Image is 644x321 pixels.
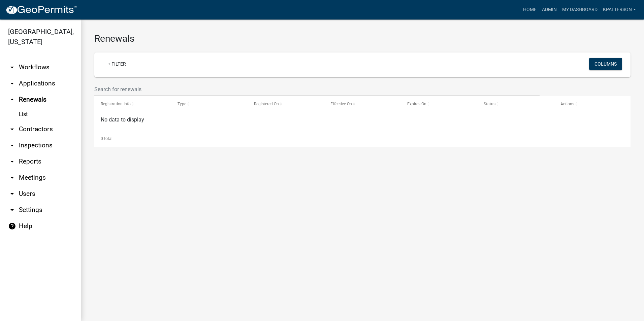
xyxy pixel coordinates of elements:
[94,113,631,130] div: No data to display
[102,58,131,70] a: + Filter
[8,125,16,133] i: arrow_drop_down
[8,79,16,87] i: arrow_drop_down
[8,174,16,182] i: arrow_drop_down
[8,141,16,149] i: arrow_drop_down
[94,82,540,96] input: Search for renewals
[248,96,324,112] datatable-header-cell: Registered On
[8,96,16,104] i: arrow_drop_up
[324,96,400,112] datatable-header-cell: Effective On
[94,33,631,44] h3: Renewals
[401,96,477,112] datatable-header-cell: Expires On
[477,96,554,112] datatable-header-cell: Status
[8,63,16,71] i: arrow_drop_down
[178,102,186,106] span: Type
[600,3,639,16] a: KPATTERSON
[520,3,539,16] a: Home
[94,130,631,147] div: 0 total
[254,102,279,106] span: Registered On
[94,96,171,112] datatable-header-cell: Registration Info
[330,102,352,106] span: Effective On
[8,222,16,230] i: help
[559,3,600,16] a: My Dashboard
[560,102,574,106] span: Actions
[554,96,631,112] datatable-header-cell: Actions
[8,157,16,166] i: arrow_drop_down
[539,3,559,16] a: Admin
[589,58,622,70] button: Columns
[484,102,495,106] span: Status
[8,206,16,214] i: arrow_drop_down
[171,96,247,112] datatable-header-cell: Type
[407,102,426,106] span: Expires On
[8,190,16,198] i: arrow_drop_down
[101,102,131,106] span: Registration Info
